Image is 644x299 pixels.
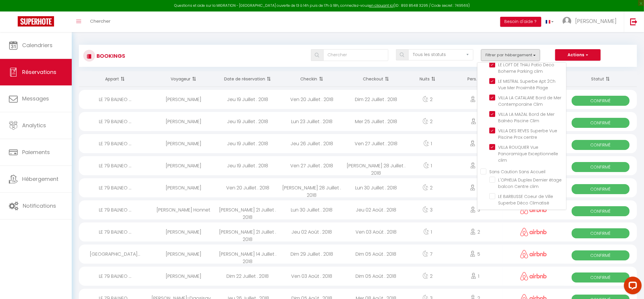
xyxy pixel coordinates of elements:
a: en cliquant ici [369,3,394,8]
img: logout [630,18,638,25]
span: Hébergement [22,175,58,183]
span: VILLA DES REVES Superbe Vue Piscine Prox centre [498,128,557,140]
input: Chercher [323,49,388,61]
th: Sort by checkin [280,71,344,87]
th: Sort by nights [408,71,447,87]
span: LE MISTRAL Superbe Apt 2Ch Vue Mer Proximité Plage [498,78,555,91]
iframe: LiveChat chat widget [619,274,644,299]
span: Chercher [90,18,110,24]
th: Sort by rentals [79,71,151,87]
span: VILLA ROUQUIER Vue Panoramique Exceptionnelle clim [498,144,558,163]
th: Sort by people [447,71,503,87]
span: L'OPHELIA Duplex Dernier étage balcon Centre clim [498,177,562,189]
span: VILLA LA CATALANE Bord de Mer Contemporaine Clim [498,95,561,107]
th: Sort by status [564,71,637,87]
button: Actions [555,49,601,61]
span: [PERSON_NAME] [575,17,617,25]
th: Sort by booking date [216,71,280,87]
span: Paiements [22,148,50,156]
button: Filtrer par hébergement [481,49,540,61]
span: LE BARBUSSE Coeur de Ville Superbe Déco Climatisé [498,194,553,206]
a: ... [PERSON_NAME] [558,11,624,32]
img: Super Booking [18,16,54,27]
button: Besoin d'aide ? [500,17,541,27]
th: Sort by guest [151,71,216,87]
span: VILLA LA MAZAL Bord de Mer Balnéo Piscine Clim [498,111,555,124]
th: Sort by checkout [344,71,408,87]
h3: Bookings [95,49,125,62]
span: LE LOFT DE THAU Patio Deco Boheme Parking clim [498,62,554,74]
span: Notifications [23,202,56,209]
span: Calendriers [22,42,53,49]
span: Analytics [22,122,46,129]
img: ... [563,17,571,26]
a: Chercher [86,11,115,32]
span: Messages [22,95,49,102]
span: Réservations [22,68,56,76]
